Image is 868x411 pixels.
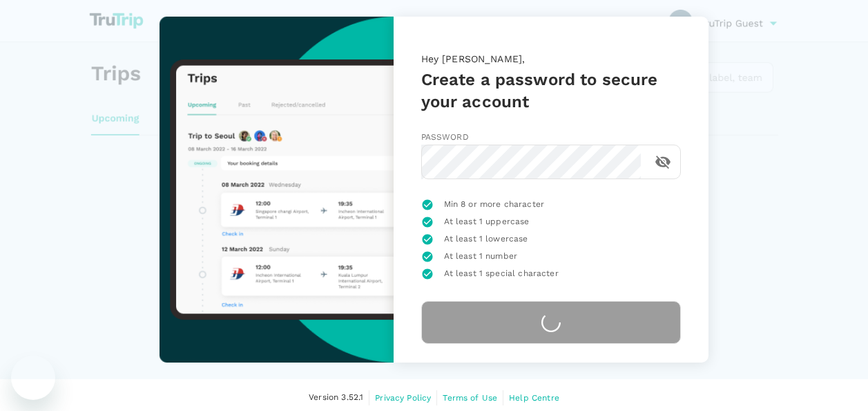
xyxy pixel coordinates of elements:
span: At least 1 lowercase [444,232,528,246]
span: At least 1 special character [444,267,559,281]
span: Password [421,132,469,142]
span: Version 3.52.1 [309,391,363,405]
img: trutrip-set-password [160,17,393,363]
a: Privacy Policy [375,390,431,405]
span: At least 1 number [444,250,518,264]
button: toggle password visibility [646,145,679,179]
p: Hey [PERSON_NAME], [421,52,681,68]
span: Help Centre [509,393,559,403]
span: Min 8 or more character [444,198,544,212]
span: Terms of Use [443,393,497,403]
a: Terms of Use [443,390,497,405]
span: Privacy Policy [375,393,431,403]
h5: Create a password to secure your account [421,68,681,113]
span: At least 1 uppercase [444,215,530,229]
iframe: Button to launch messaging window [11,356,55,400]
a: Help Centre [509,390,559,405]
